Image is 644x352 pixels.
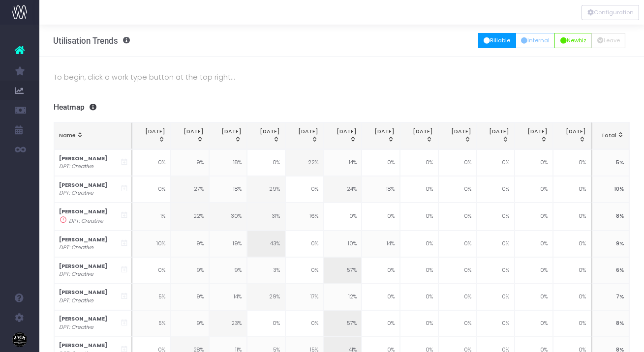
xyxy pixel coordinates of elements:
th: Mar 25: activate to sort column ascending [132,122,171,149]
td: 1% [132,203,171,231]
td: 0% [476,231,515,257]
td: 0% [400,310,438,337]
td: 0% [324,203,362,231]
td: 18% [209,149,247,176]
td: 0% [553,203,591,231]
button: Internal [516,33,555,48]
td: 57% [324,310,362,337]
th: May 25: activate to sort column ascending [209,122,247,149]
td: 27% [171,176,209,203]
td: 5% [591,149,630,176]
th: Dec 25: activate to sort column ascending [476,122,515,149]
td: 0% [438,149,477,176]
div: [DATE] [214,128,242,144]
div: [DATE] [252,128,280,144]
td: 0% [476,284,515,310]
strong: [PERSON_NAME] [59,342,107,349]
td: 18% [362,176,400,203]
td: 14% [324,149,362,176]
td: 22% [285,149,324,176]
i: DPT: Creative [59,163,93,171]
td: 10% [324,231,362,257]
td: 43% [247,231,285,257]
td: 0% [476,149,515,176]
div: [DATE] [520,128,548,144]
td: 0% [362,203,400,231]
td: 0% [132,149,171,176]
th: Jul 25: activate to sort column ascending [285,122,324,149]
i: DPT: Creative [59,189,93,197]
td: 16% [285,203,324,231]
button: Leave [591,33,625,48]
td: 0% [476,257,515,284]
td: 0% [362,257,400,284]
div: Vertical button group [582,5,639,20]
td: 0% [247,149,285,176]
th: Aug 25: activate to sort column ascending [324,122,362,149]
td: 8% [591,203,630,231]
p: To begin, click a work type button at the top right... [54,71,630,83]
td: 10% [591,176,630,203]
td: 0% [553,310,591,337]
i: DPT: Creative [59,323,93,331]
td: 0% [553,284,591,310]
td: 0% [400,149,438,176]
td: 0% [515,284,553,310]
td: 0% [247,310,285,337]
i: DPT: Creative [59,244,93,252]
td: 18% [209,176,247,203]
td: 6% [591,257,630,284]
td: 0% [438,176,477,203]
td: 5% [132,310,171,337]
td: 31% [247,203,285,231]
td: 12% [324,284,362,310]
td: 0% [515,257,553,284]
td: 0% [476,176,515,203]
td: 0% [400,176,438,203]
td: 19% [209,231,247,257]
div: [DATE] [405,128,433,144]
strong: [PERSON_NAME] [59,236,107,243]
i: DPT: Creative [69,217,103,225]
td: 0% [400,231,438,257]
td: 7% [591,284,630,310]
th: Total: activate to sort column ascending [591,122,630,149]
td: 0% [553,149,591,176]
td: 0% [476,203,515,231]
td: 0% [553,257,591,284]
td: 9% [171,149,209,176]
td: 0% [515,176,553,203]
td: 0% [438,203,477,231]
td: 24% [324,176,362,203]
td: 9% [591,231,630,257]
td: 0% [285,257,324,284]
td: 14% [209,284,247,310]
td: 22% [171,203,209,231]
div: [DATE] [558,128,586,144]
td: 23% [209,310,247,337]
td: 0% [515,149,553,176]
td: 0% [362,284,400,310]
i: DPT: Creative [59,297,93,305]
td: 0% [476,310,515,337]
td: 0% [285,176,324,203]
td: 0% [285,310,324,337]
td: 0% [132,257,171,284]
td: 0% [285,231,324,257]
div: [DATE] [367,128,395,144]
td: 0% [362,310,400,337]
td: 0% [362,149,400,176]
th: Nov 25: activate to sort column ascending [438,122,477,149]
td: 0% [400,203,438,231]
button: Billable [478,33,516,48]
td: 9% [171,257,209,284]
td: 0% [438,231,477,257]
td: 17% [285,284,324,310]
td: 30% [209,203,247,231]
img: images/default_profile_image.png [12,332,27,347]
td: 0% [400,257,438,284]
th: Sep 25: activate to sort column ascending [362,122,400,149]
td: 0% [400,284,438,310]
div: [DATE] [138,128,165,144]
td: 0% [553,176,591,203]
